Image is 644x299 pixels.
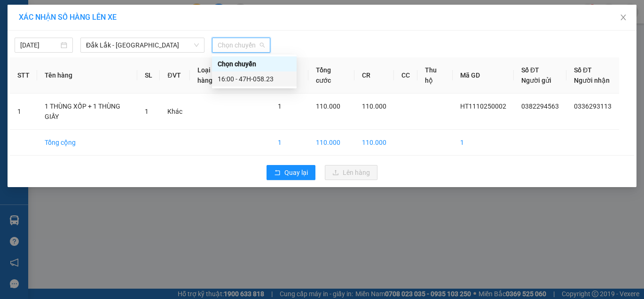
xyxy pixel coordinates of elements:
[521,66,539,74] span: Số ĐT
[218,74,291,84] div: 16:00 - 47H-058.23
[37,94,137,130] td: 1 THÙNG XỐP + 1 THÙNG GIẤY
[212,56,297,71] div: Chọn chuyến
[521,102,559,110] span: 0382294563
[325,165,377,180] button: uploadLên hàng
[574,77,610,84] span: Người nhận
[394,57,417,94] th: CC
[160,94,190,130] td: Khác
[284,167,308,178] span: Quay lại
[194,42,199,48] span: down
[37,57,137,94] th: Tên hàng
[218,38,265,52] span: Chọn chuyến
[267,165,315,180] button: rollbackQuay lại
[354,130,394,156] td: 110.000
[274,169,281,177] span: rollback
[354,57,394,94] th: CR
[362,102,386,110] span: 110.000
[10,57,37,94] th: STT
[145,108,149,115] span: 1
[137,57,160,94] th: SL
[37,130,137,156] td: Tổng cộng
[417,57,453,94] th: Thu hộ
[308,130,354,156] td: 110.000
[190,57,233,94] th: Loại hàng
[453,130,514,156] td: 1
[610,5,636,31] button: Close
[316,102,340,110] span: 110.000
[620,14,627,21] span: close
[19,13,117,22] span: XÁC NHẬN SỐ HÀNG LÊN XE
[20,40,59,50] input: 11/10/2025
[453,57,514,94] th: Mã GD
[460,102,506,110] span: HT1110250002
[574,102,612,110] span: 0336293113
[308,57,354,94] th: Tổng cước
[574,66,592,74] span: Số ĐT
[86,38,199,52] span: Đắk Lắk - Đồng Nai
[521,77,551,84] span: Người gửi
[10,94,37,130] td: 1
[270,130,308,156] td: 1
[278,102,282,110] span: 1
[218,59,291,69] div: Chọn chuyến
[160,57,190,94] th: ĐVT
